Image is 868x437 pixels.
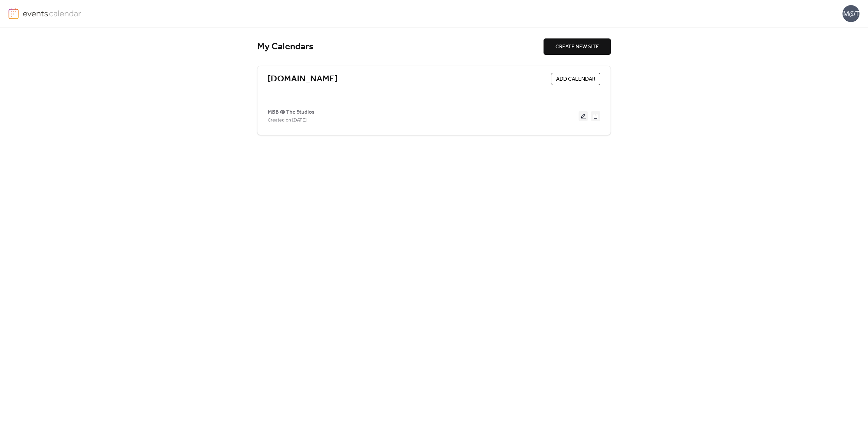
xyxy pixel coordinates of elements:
img: logo-type [23,8,82,18]
span: ADD CALENDAR [556,75,595,83]
a: MBB @ The Studios [268,110,315,114]
div: M@T [842,5,859,22]
img: logo [9,8,19,19]
span: Created on [DATE] [268,116,306,125]
button: ADD CALENDAR [551,73,600,85]
button: CREATE NEW SITE [544,38,611,55]
div: My Calendars [257,41,544,53]
span: CREATE NEW SITE [555,43,599,51]
a: [DOMAIN_NAME] [268,74,338,85]
span: MBB @ The Studios [268,108,315,116]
